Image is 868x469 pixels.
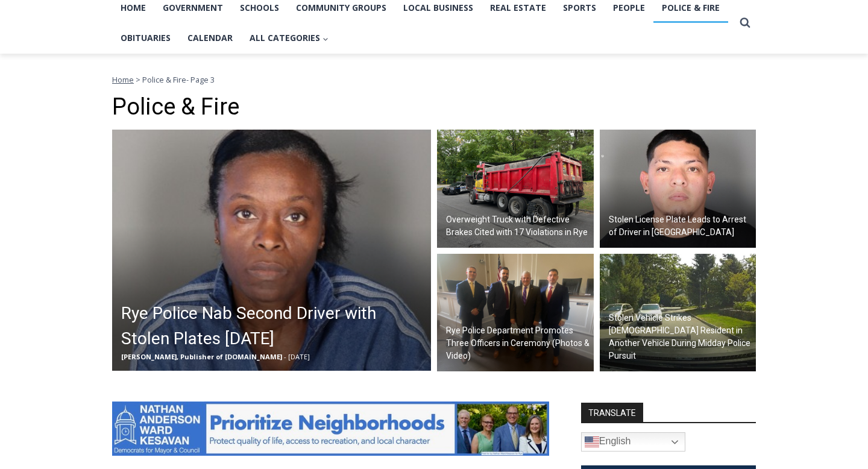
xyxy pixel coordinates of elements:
[446,213,591,239] h2: Overweight Truck with Defective Brakes Cited with 17 Violations in Rye
[581,432,685,452] a: English
[134,102,137,114] div: /
[112,130,431,371] img: (PHOTO: On September 26, 2025, the Rye Police Department arrested Nicole Walker of the Bronx for ...
[121,352,282,361] span: [PERSON_NAME], Publisher of [DOMAIN_NAME]
[600,130,756,248] img: (PHOTO: On September 25, 2025, Rye PD arrested Oscar Magallanes of College Point, New York for cr...
[121,301,428,351] h2: Rye Police Nab Second Driver with Stolen Plates [DATE]
[1,1,120,120] img: s_800_29ca6ca9-f6cc-433c-a631-14f6620ca39b.jpeg
[140,102,146,114] div: 6
[126,36,168,99] div: Co-sponsored by Westchester County Parks
[112,74,756,86] nav: Breadcrumbs
[600,254,756,372] img: (PHOTO: Rye PD dashcam photo shows the stolen Acura RDX that passed a Rye Police Department patro...
[437,130,594,248] img: (PHOTO: On Wednesday, September 24, 2025, the Rye PD issued 17 violations for a construction truc...
[446,324,591,362] h2: Rye Police Department Promotes Three Officers in Ceremony (Photos & Video)
[179,23,241,53] a: Calendar
[288,352,310,361] span: [DATE]
[10,121,154,149] h4: [PERSON_NAME] Read Sanctuary Fall Fest: [DATE]
[1,120,174,150] a: [PERSON_NAME] Read Sanctuary Fall Fest: [DATE]
[112,23,179,53] a: Obituaries
[112,74,756,86] div: - Page 3
[581,403,643,422] strong: TRANSLATE
[112,130,431,371] a: Rye Police Nab Second Driver with Stolen Plates [DATE] [PERSON_NAME], Publisher of [DOMAIN_NAME] ...
[136,74,140,85] span: >
[142,74,186,85] span: Police & Fire
[734,12,756,34] button: View Search Form
[585,435,599,449] img: en
[437,254,594,372] img: (PHOTO: Detective Alex Whalen, Detective Robert Jones, Public Safety Commissioner Mike Kopy and S...
[241,23,337,53] button: Child menu of All Categories
[437,254,594,372] a: Rye Police Department Promotes Three Officers in Ceremony (Photos & Video)
[600,254,756,372] a: Stolen Vehicle Strikes [DEMOGRAPHIC_DATA] Resident in Another Vehicle During Midday Police Pursuit
[112,93,756,121] h1: Police & Fire
[609,213,753,239] h2: Stolen License Plate Leads to Arrest of Driver in [GEOGRAPHIC_DATA]
[377,90,497,117] a: Intern @ [DOMAIN_NAME]
[437,130,594,248] a: Overweight Truck with Defective Brakes Cited with 17 Violations in Rye
[284,352,286,361] span: -
[304,46,570,75] div: "[PERSON_NAME] and I covered the [DATE] Parade, which was a really eye opening experience as I ha...
[609,312,753,362] h2: Stolen Vehicle Strikes [DEMOGRAPHIC_DATA] Resident in Another Vehicle During Midday Police Pursuit
[112,74,134,85] a: Home
[600,130,756,248] a: Stolen License Plate Leads to Arrest of Driver in [GEOGRAPHIC_DATA]
[126,102,131,114] div: 1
